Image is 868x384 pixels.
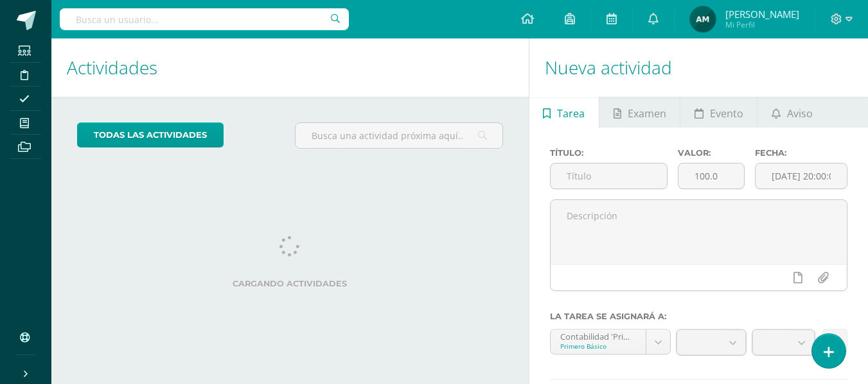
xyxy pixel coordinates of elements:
div: Primero Básico [560,342,636,351]
h1: Nueva actividad [545,38,853,97]
a: Aviso [757,97,826,128]
a: todas las Actividades [77,122,224,147]
a: Evento [680,97,757,128]
span: Mi Perfil [725,19,799,30]
span: Evento [710,98,743,129]
a: Tarea [529,97,599,128]
a: Contabilidad 'Primero Básico A'Primero Básico [551,330,670,354]
span: Tarea [557,98,585,129]
input: Fecha de entrega [756,163,847,188]
h1: Actividades [67,38,513,97]
label: Fecha: [755,148,847,158]
img: 09ff674d68efe52c25f03c97fc906881.png [690,6,716,32]
span: Aviso [787,98,813,129]
label: La tarea se asignará a: [550,312,847,321]
label: Título: [550,148,668,158]
label: Cargando actividades [77,279,503,288]
input: Busca un usuario... [60,8,349,30]
span: [PERSON_NAME] [725,8,799,21]
label: Valor: [678,148,745,158]
a: Examen [599,97,680,128]
input: Título [551,163,668,188]
span: Examen [628,98,666,129]
input: Busca una actividad próxima aquí... [296,123,502,148]
input: Puntos máximos [678,163,744,188]
div: Contabilidad 'Primero Básico A' [560,330,636,342]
